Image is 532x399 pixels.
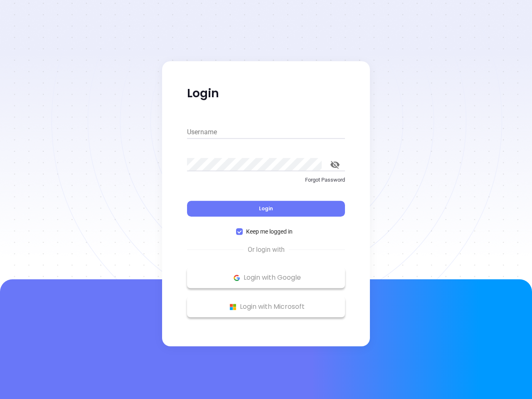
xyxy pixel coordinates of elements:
span: Login [259,205,273,212]
span: Or login with [244,245,289,255]
p: Login with Microsoft [191,300,341,313]
p: Login with Google [191,271,341,284]
button: Microsoft Logo Login with Microsoft [187,296,345,317]
img: Microsoft Logo [228,302,238,312]
button: Login [187,201,345,217]
p: Forgot Password [187,176,345,184]
a: Forgot Password [187,176,345,191]
button: toggle password visibility [325,155,345,175]
p: Login [187,86,345,101]
span: Keep me logged in [243,227,296,236]
img: Google Logo [232,273,242,283]
button: Google Logo Login with Google [187,267,345,288]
